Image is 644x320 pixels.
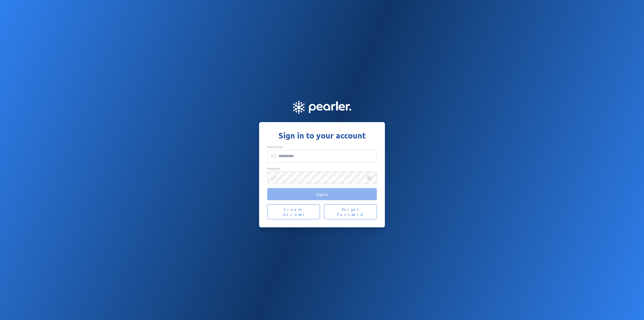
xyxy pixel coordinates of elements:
h1: Sign in to your account [267,130,377,141]
button: Create Account [267,204,320,219]
span: Sign In [316,192,328,197]
span: Create Account [273,207,314,217]
span: Forgot Password [330,207,371,217]
button: Forgot Password [324,204,377,219]
button: Sign In [267,188,377,200]
span: Work Email [267,145,283,149]
span: Password [267,166,280,170]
